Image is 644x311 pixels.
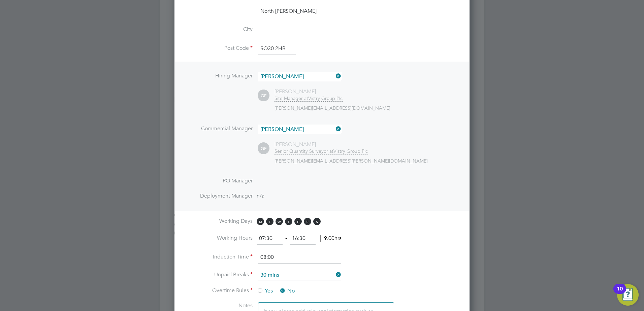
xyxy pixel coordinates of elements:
span: W [276,218,283,225]
label: Working Days [185,218,253,225]
span: M [257,218,264,225]
span: No [279,287,295,294]
label: Notes [185,302,253,309]
span: T [285,218,292,225]
span: T [266,218,273,225]
button: Open Resource Center, 10 new notifications [617,284,639,306]
div: [PERSON_NAME] [275,88,343,95]
span: S [313,218,321,225]
label: City [185,26,253,33]
span: n/a [257,193,264,199]
span: Site Manager at [275,95,308,101]
div: Vistry Group Plc [275,148,368,154]
span: ‐ [284,235,288,242]
span: S [304,218,311,225]
label: Post Code [185,45,253,52]
input: 08:00 [257,233,283,245]
span: GF [258,90,269,102]
span: [PERSON_NAME][EMAIL_ADDRESS][PERSON_NAME][DOMAIN_NAME] [275,158,428,164]
div: Vistry Group Plc [275,95,343,101]
label: Induction Time [185,253,253,261]
label: Commercial Manager [185,125,253,132]
input: 17:00 [290,233,316,245]
span: 9.00hrs [320,235,342,242]
div: 10 [617,289,623,298]
label: Unpaid Breaks [185,271,253,278]
div: [PERSON_NAME] [275,141,368,148]
label: Overtime Rules [185,287,253,294]
input: Search for... [258,125,341,134]
span: GE [258,143,269,154]
label: Deployment Manager [185,193,253,200]
span: Senior Quantity Surveyor at [275,148,333,154]
span: F [294,218,302,225]
label: Hiring Manager [185,72,253,79]
span: [PERSON_NAME][EMAIL_ADDRESS][DOMAIN_NAME] [275,105,390,111]
label: Working Hours [185,235,253,242]
input: Search for... [258,72,341,81]
label: PO Manager [185,177,253,184]
input: Select one [258,270,341,280]
span: Yes [257,287,273,294]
